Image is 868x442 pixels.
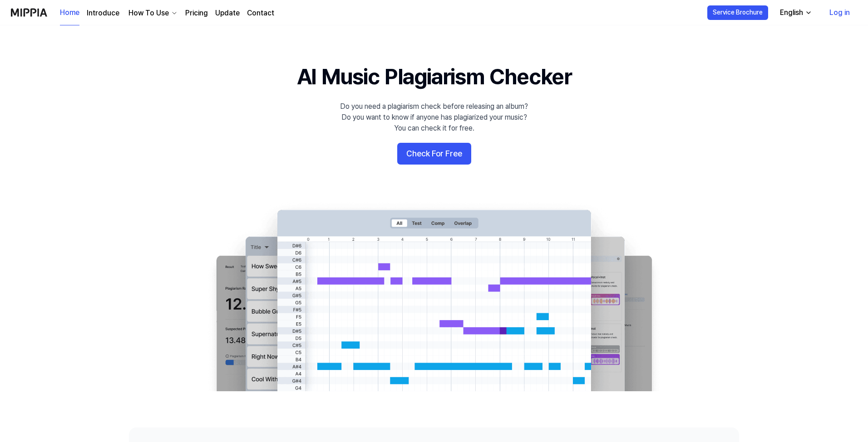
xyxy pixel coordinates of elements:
div: Do you need a plagiarism check before releasing an album? Do you want to know if anyone has plagi... [340,101,528,134]
div: English [778,7,805,18]
a: Update [215,8,240,19]
a: Introduce [87,8,119,19]
button: How To Use [127,8,178,19]
a: Pricing [185,8,208,19]
a: Home [60,0,79,25]
button: Service Brochure [707,5,768,20]
div: How To Use [127,8,171,19]
a: Contact [247,8,274,19]
img: main Image [198,201,670,391]
button: English [773,4,818,22]
h1: AI Music Plagiarism Checker [297,62,572,92]
button: Check For Free [397,143,471,165]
